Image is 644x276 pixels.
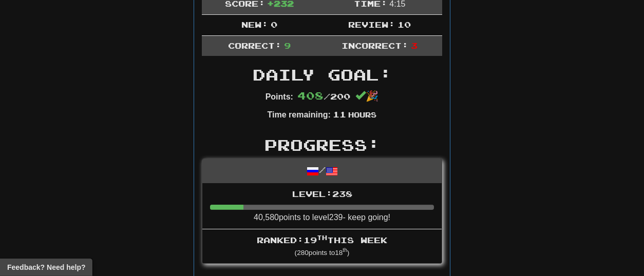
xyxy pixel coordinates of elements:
[295,249,350,257] small: ( 280 points to 18 )
[202,183,442,229] li: 40,580 points to level 239 - keep going!
[202,159,442,183] div: /
[292,189,352,199] span: Level: 238
[355,90,378,102] span: 🎉
[348,19,395,29] span: Review:
[271,19,277,29] span: 0
[333,109,346,119] span: 11
[202,136,442,153] h2: Progress:
[342,41,408,50] span: Incorrect:
[397,19,411,29] span: 10
[343,247,347,253] sup: th
[202,66,442,83] h2: Daily Goal:
[297,89,324,102] span: 408
[241,19,268,29] span: New:
[266,92,293,101] strong: Points:
[411,41,418,50] span: 3
[297,91,350,101] span: / 200
[7,262,85,272] span: Open feedback widget
[284,41,291,50] span: 9
[228,41,281,50] span: Correct:
[268,110,331,119] strong: Time remaining:
[348,110,376,119] small: Hours
[317,234,327,241] sup: th
[257,235,387,245] span: Ranked: 19 this week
